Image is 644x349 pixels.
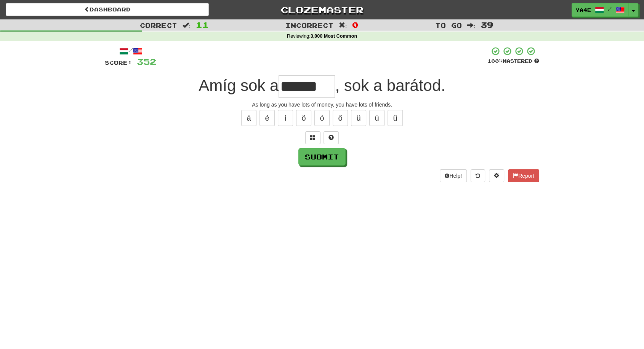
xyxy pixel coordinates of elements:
button: ö [296,110,311,126]
button: Submit [298,148,346,166]
button: Single letter hint - you only get 1 per sentence and score half the points! alt+h [324,131,339,144]
span: 100 % [487,58,503,64]
span: Incorrect [285,21,333,29]
div: As long as you have lots of money, you have lots of friends. [105,101,539,108]
span: : [183,22,191,29]
div: Mastered [487,58,539,65]
button: ú [369,110,384,126]
span: 39 [481,20,493,29]
a: Dashboard [6,3,209,16]
span: : [339,22,347,29]
button: ű [388,110,403,126]
div: / [105,46,156,56]
button: é [260,110,275,126]
button: Help! [440,169,467,182]
button: ő [333,110,348,126]
span: 352 [137,57,156,66]
span: Ya4e [576,6,591,13]
button: Round history (alt+y) [471,169,485,182]
button: Report [508,169,539,182]
button: ó [314,110,330,126]
button: á [241,110,256,126]
span: : [467,22,476,29]
span: , sok a barátod. [335,76,445,94]
button: Switch sentence to multiple choice alt+p [305,131,320,144]
span: / [608,6,612,11]
span: Score: [105,59,132,66]
span: To go [435,21,462,29]
a: Ya4e / [572,3,629,17]
button: ü [351,110,366,126]
span: Amíg sok a [199,76,279,94]
strong: 3,000 Most Common [311,33,357,39]
span: 0 [352,20,359,29]
span: Correct [140,21,177,29]
button: í [278,110,293,126]
span: 11 [196,20,209,29]
a: Clozemaster [220,3,423,16]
